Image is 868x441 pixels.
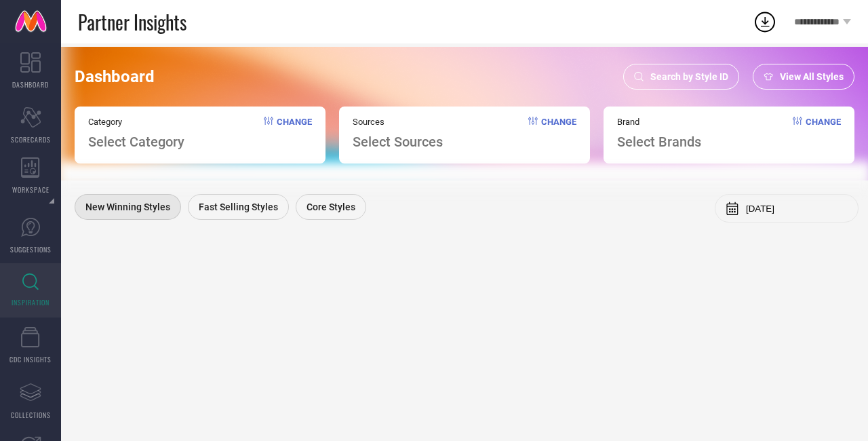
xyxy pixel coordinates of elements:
span: Change [541,117,576,150]
span: Select Sources [353,134,443,150]
span: CDC INSIGHTS [9,354,52,364]
span: Partner Insights [78,8,186,36]
span: Search by Style ID [650,71,728,82]
span: COLLECTIONS [11,410,51,420]
span: Brand [617,117,701,127]
span: SCORECARDS [11,134,51,145]
span: View All Styles [780,71,844,82]
span: Core Styles [307,202,355,212]
span: Category [88,117,184,127]
span: INSPIRATION [12,297,50,307]
span: SUGGESTIONS [10,244,52,254]
span: Change [806,117,841,150]
span: WORKSPACE [12,185,50,195]
span: Change [277,117,312,150]
div: Open download list [753,9,777,34]
span: Select Category [88,134,184,150]
span: Select Brands [617,134,701,150]
span: DASHBOARD [12,79,49,90]
input: Select month [746,204,848,214]
span: Dashboard [75,67,155,86]
span: New Winning Styles [85,202,170,212]
span: Sources [353,117,443,127]
span: Fast Selling Styles [199,202,278,212]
